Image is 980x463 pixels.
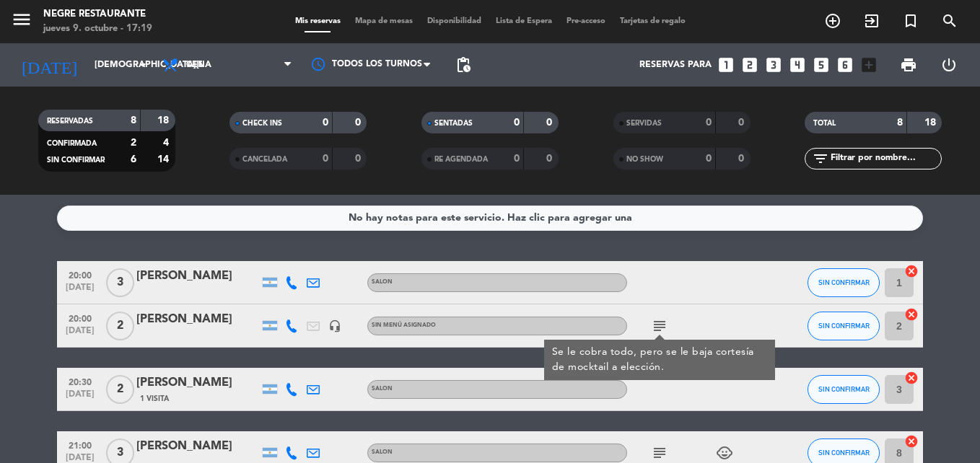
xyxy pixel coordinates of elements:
[812,150,829,167] i: filter_list
[904,371,919,385] i: cancel
[106,312,134,340] span: 2
[651,444,668,462] i: subject
[552,345,768,375] div: Se le cobra todo, pero se le baja cortesía de mocktail a elección.
[136,310,259,329] div: [PERSON_NAME]
[420,17,489,25] span: Disponibilidad
[818,385,870,393] span: SIN CONFIRMAR
[764,56,783,74] i: looks_3
[489,17,559,25] span: Lista de Espera
[11,9,32,35] button: menu
[514,154,520,164] strong: 0
[106,375,134,404] span: 2
[808,312,880,340] button: SIN CONFIRMAR
[434,120,473,127] span: SENTADAS
[62,373,98,389] span: 20:30
[924,118,939,128] strong: 18
[546,154,555,164] strong: 0
[738,154,747,164] strong: 0
[651,317,668,335] i: subject
[136,437,259,456] div: [PERSON_NAME]
[941,12,958,30] i: search
[706,118,712,128] strong: 0
[62,309,98,326] span: 20:00
[717,56,735,74] i: looks_one
[323,118,328,128] strong: 0
[62,266,98,283] span: 20:00
[639,60,712,70] span: Reservas para
[11,9,32,30] i: menu
[514,118,520,128] strong: 0
[613,17,693,25] span: Tarjetas de regalo
[829,151,941,167] input: Filtrar por nombre...
[836,56,854,74] i: looks_6
[859,56,878,74] i: add_box
[559,17,613,25] span: Pre-acceso
[812,56,831,74] i: looks_5
[546,118,555,128] strong: 0
[323,154,328,164] strong: 0
[904,307,919,322] i: cancel
[372,386,393,392] span: SALON
[824,12,841,30] i: add_circle_outline
[242,120,282,127] span: CHECK INS
[348,17,420,25] span: Mapa de mesas
[808,268,880,297] button: SIN CONFIRMAR
[131,115,136,125] strong: 8
[897,118,903,128] strong: 8
[626,156,663,163] span: NO SHOW
[186,60,211,70] span: Cena
[163,138,172,148] strong: 4
[242,156,287,163] span: CANCELADA
[355,118,364,128] strong: 0
[863,12,880,30] i: exit_to_app
[355,154,364,164] strong: 0
[626,120,662,127] span: SERVIDAS
[818,278,870,286] span: SIN CONFIRMAR
[740,56,759,74] i: looks_two
[136,267,259,286] div: [PERSON_NAME]
[62,436,98,453] span: 21:00
[813,120,836,127] span: TOTAL
[288,17,348,25] span: Mis reservas
[738,118,747,128] strong: 0
[900,56,917,74] span: print
[131,138,136,148] strong: 2
[157,154,172,164] strong: 14
[706,154,712,164] strong: 0
[47,156,105,164] span: SIN CONFIRMAR
[134,56,152,74] i: arrow_drop_down
[140,393,169,405] span: 1 Visita
[106,268,134,297] span: 3
[47,118,93,125] span: RESERVADAS
[808,375,880,404] button: SIN CONFIRMAR
[131,154,136,164] strong: 6
[904,264,919,278] i: cancel
[940,56,958,74] i: power_settings_new
[788,56,807,74] i: looks_4
[716,444,733,462] i: child_care
[818,449,870,457] span: SIN CONFIRMAR
[372,322,436,328] span: Sin menú asignado
[349,210,632,226] div: No hay notas para este servicio. Haz clic para agregar una
[47,140,97,147] span: CONFIRMADA
[818,322,870,330] span: SIN CONFIRMAR
[62,326,98,343] span: [DATE]
[62,389,98,406] span: [DATE]
[372,279,393,285] span: SALON
[372,449,393,455] span: SALON
[904,434,919,449] i: cancel
[455,56,472,74] span: pending_actions
[136,374,259,392] div: [PERSON_NAME]
[43,22,152,36] div: jueves 9. octubre - 17:19
[62,283,98,299] span: [DATE]
[157,115,172,125] strong: 18
[11,49,87,81] i: [DATE]
[328,319,341,332] i: headset_mic
[929,43,969,87] div: LOG OUT
[43,7,152,22] div: Negre Restaurante
[434,156,488,163] span: RE AGENDADA
[902,12,919,30] i: turned_in_not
